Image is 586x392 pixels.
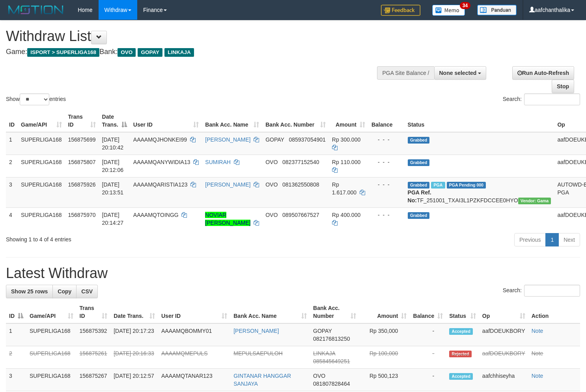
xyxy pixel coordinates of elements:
span: Copy 085845649251 to clipboard [313,358,350,364]
h1: Withdraw List [6,28,383,44]
td: [DATE] 20:17:23 [110,323,158,346]
td: 2 [6,155,18,177]
a: [PERSON_NAME] [205,136,250,143]
td: Rp 500,123 [359,369,410,391]
span: Grabbed [408,182,430,189]
span: 156875807 [68,159,96,165]
th: Trans ID: activate to sort column ascending [77,301,111,323]
th: User ID: activate to sort column ascending [158,301,230,323]
th: Date Trans.: activate to sort column descending [99,110,130,132]
span: OVO [265,159,278,165]
span: Copy 081362550808 to clipboard [282,181,319,188]
img: panduan.png [477,5,517,15]
th: Bank Acc. Name: activate to sort column ascending [202,110,262,132]
th: Op: activate to sort column ascending [479,301,528,323]
td: SUPERLIGA168 [18,207,65,230]
td: 1 [6,323,26,346]
td: [DATE] 20:16:33 [110,346,158,369]
a: NOVIAR [PERSON_NAME] [205,212,250,226]
span: OVO [313,373,325,379]
span: CSV [81,288,93,295]
span: Vendor URL: https://trx31.1velocity.biz [518,198,551,204]
th: Trans ID: activate to sort column ascending [65,110,99,132]
div: - - - [371,181,401,189]
span: Show 25 rows [11,288,48,295]
span: [DATE] 20:12:06 [102,159,124,173]
th: ID: activate to sort column descending [6,301,26,323]
span: AAAAMQANYWIDIA13 [133,159,190,165]
span: OVO [265,212,278,218]
a: 1 [545,233,559,246]
a: GINTANAR HANGGAR SANJAYA [233,373,291,387]
th: Amount: activate to sort column ascending [329,110,368,132]
td: SUPERLIGA168 [18,177,65,207]
th: Date Trans.: activate to sort column ascending [110,301,158,323]
label: Search: [503,285,580,297]
b: PGA Ref. No: [408,189,431,203]
div: Showing 1 to 4 of 4 entries [6,232,238,243]
input: Search: [524,285,580,297]
button: None selected [434,66,487,80]
td: SUPERLIGA168 [18,155,65,177]
td: Rp 350,000 [359,323,410,346]
span: Grabbed [408,137,430,144]
span: AAAAMQTOINGG [133,212,179,218]
td: [DATE] 20:12:57 [110,369,158,391]
th: Bank Acc. Number: activate to sort column ascending [310,301,359,323]
span: Copy [58,288,71,295]
td: SUPERLIGA168 [26,369,77,391]
div: - - - [371,158,401,166]
td: - [410,346,446,369]
img: Button%20Memo.svg [432,5,465,16]
div: - - - [371,211,401,219]
span: None selected [439,70,477,76]
a: SUMIRAH [205,159,231,165]
a: [PERSON_NAME] [205,181,250,188]
span: Copy 089507667527 to clipboard [282,212,319,218]
span: AAAAMQARISTIA123 [133,181,188,188]
span: OVO [118,48,136,57]
a: Copy [52,285,77,298]
th: Game/API: activate to sort column ascending [18,110,65,132]
th: ID [6,110,18,132]
a: Note [532,350,543,357]
td: 156875392 [77,323,111,346]
span: [DATE] 20:10:42 [102,136,124,151]
label: Search: [503,93,580,105]
td: - [410,323,446,346]
span: GOPAY [313,328,332,334]
td: AAAAMQTANAR123 [158,369,230,391]
div: PGA Site Balance / [377,66,434,80]
td: aafDOEUKBORY [479,346,528,369]
span: GOPAY [138,48,162,57]
td: aafDOEUKBORY [479,323,528,346]
span: ISPORT > SUPERLIGA168 [27,48,99,57]
td: AAAAMQMEPULS [158,346,230,369]
td: SUPERLIGA168 [26,323,77,346]
a: Next [558,233,580,246]
a: CSV [76,285,98,298]
span: Rp 110.000 [332,159,360,165]
select: Showentries [20,93,49,105]
span: Marked by aafchhiseyha [431,182,445,189]
th: Game/API: activate to sort column ascending [26,301,77,323]
th: Amount: activate to sort column ascending [359,301,410,323]
span: [DATE] 20:13:51 [102,181,124,196]
a: Run Auto-Refresh [512,66,574,80]
span: Rp 300.000 [332,136,360,143]
span: AAAAMQJHONKEI99 [133,136,187,143]
th: Balance: activate to sort column ascending [410,301,446,323]
td: 3 [6,177,18,207]
span: Accepted [449,373,473,380]
a: Show 25 rows [6,285,53,298]
td: SUPERLIGA168 [26,346,77,369]
span: Copy 082176813250 to clipboard [313,336,350,342]
td: 1 [6,132,18,155]
img: MOTION_logo.png [6,4,66,16]
span: LINKAJA [313,350,335,357]
span: Copy 081807828464 to clipboard [313,381,350,387]
h4: Game: Bank: [6,48,383,56]
td: TF_251001_TXAI3L1PZKFDCCEE0HYO [405,177,554,207]
span: 156875699 [68,136,96,143]
span: Copy 085937054901 to clipboard [289,136,325,143]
